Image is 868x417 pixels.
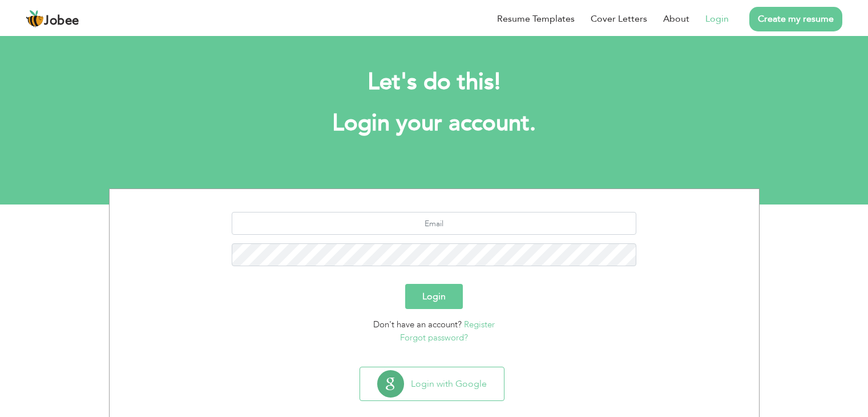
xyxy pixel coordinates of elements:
[373,319,462,330] span: Don't have an account?
[126,109,742,138] h1: Login your account.
[400,332,468,343] a: Forgot password?
[360,367,504,400] button: Login with Google
[232,212,636,235] input: Email
[749,7,842,31] a: Create my resume
[591,12,647,26] a: Cover Letters
[44,15,79,27] span: Jobee
[126,67,742,97] h2: Let's do this!
[663,12,689,26] a: About
[464,319,495,330] a: Register
[26,10,44,28] img: jobee.io
[705,12,729,26] a: Login
[405,284,463,309] button: Login
[26,10,79,28] a: Jobee
[497,12,575,26] a: Resume Templates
